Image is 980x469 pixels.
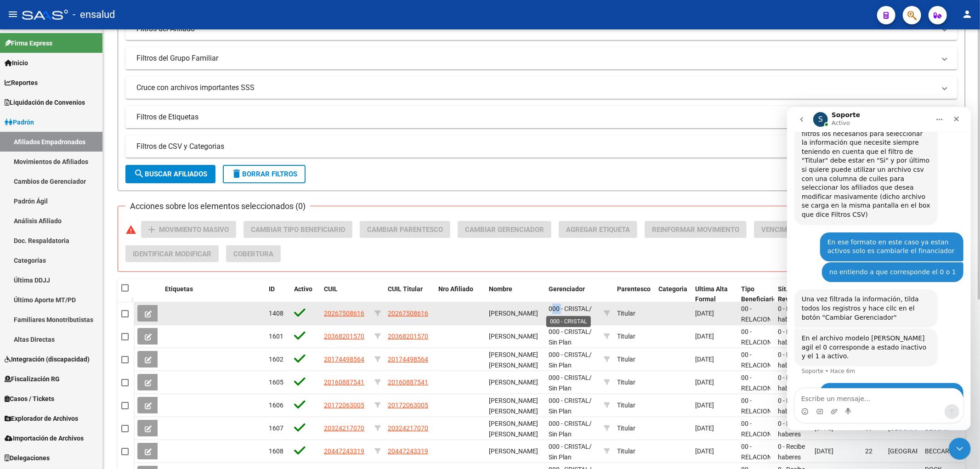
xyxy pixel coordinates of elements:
[58,301,66,308] button: Start recording
[159,226,229,234] span: Movimiento Masivo
[134,168,145,179] mat-icon: search
[549,285,585,293] span: Gerenciador
[134,170,207,178] span: Buscar Afiliados
[695,331,734,342] div: [DATE]
[324,379,364,386] span: 20160887541
[617,379,635,386] span: Titular
[44,301,51,308] button: Adjuntar un archivo
[15,261,68,267] div: Soporte • Hace 6m
[5,374,60,384] span: Fiscalización RG
[125,47,957,69] mat-expansion-panel-header: Filtros del Grupo Familiar
[5,394,54,404] span: Casos / Tickets
[778,328,816,356] span: 0 - Recibe haberes regularmente
[161,279,265,310] datatable-header-cell: Etiquetas
[787,107,971,430] iframe: Intercom live chat
[695,354,734,365] div: [DATE]
[617,333,635,340] span: Titular
[125,245,219,262] button: Identificar Modificar
[324,333,364,340] span: 20368201570
[7,182,176,221] div: Soporte dice…
[125,200,310,213] h3: Acciones sobre los elementos seleccionados (0)
[617,447,635,455] span: Titular
[136,53,935,63] mat-panel-title: Filtros del Grupo Familiar
[7,221,176,276] div: Soporte dice…
[925,447,949,455] span: BECCAR
[549,397,589,404] span: 000 - CRISTAL
[388,447,428,455] span: 20447243319
[695,446,734,457] div: [DATE]
[489,420,538,438] span: [PERSON_NAME] [PERSON_NAME]
[778,285,800,303] span: Sit. Revista
[645,221,747,238] button: Reinformar Movimiento
[226,245,281,262] button: Cobertura
[5,78,38,88] span: Reportes
[815,447,833,455] span: [DATE]
[265,279,290,310] datatable-header-cell: ID
[489,397,538,415] span: [PERSON_NAME] [PERSON_NAME]
[5,117,34,127] span: Padrón
[566,226,630,234] span: Agregar Etiqueta
[324,356,364,363] span: 20174498564
[695,377,734,388] div: [DATE]
[269,379,283,386] span: 1605
[695,308,734,319] div: [DATE]
[741,285,777,303] span: Tipo Beneficiario
[5,97,85,107] span: Liquidación de Convenios
[658,285,687,293] span: Categoria
[7,276,176,315] div: Barbara dice…
[549,328,589,335] span: 000 - CRISTAL
[388,379,428,386] span: 20160887541
[695,285,728,303] span: Ultima Alta Formal
[360,221,450,238] button: Cambiar Parentesco
[652,226,739,234] span: Reinformar Movimiento
[7,9,18,20] mat-icon: menu
[5,413,78,424] span: Explorador de Archivos
[269,333,283,340] span: 1601
[8,282,176,297] textarea: Escribe un mensaje...
[388,333,428,340] span: 20368201570
[489,333,538,340] span: [PERSON_NAME]
[35,155,176,175] div: no entiendo a que corresponde el 0 o 1
[324,401,364,409] span: 20172063005
[888,447,950,455] span: [GEOGRAPHIC_DATA]
[14,301,22,308] button: Selector de emoji
[158,297,172,312] button: Enviar un mensaje…
[290,279,320,310] datatable-header-cell: Activo
[269,356,283,363] span: 1602
[741,420,784,458] span: 00 - RELACION DE DEPENDENCIA
[695,400,734,411] div: [DATE]
[7,155,176,183] div: Barbara dice…
[617,356,635,363] span: Titular
[617,424,635,432] span: Titular
[962,9,973,20] mat-icon: person
[695,423,734,434] div: [DATE]
[559,221,637,238] button: Agregar Etiqueta
[778,305,816,333] span: 0 - Recibe haberes regularmente
[761,226,821,234] span: Vencimiento PMI
[324,310,364,317] span: 20267508616
[617,310,635,317] span: Titular
[29,301,36,308] button: Selector de gif
[778,374,816,402] span: 0 - Recibe haberes regularmente
[549,351,589,358] span: 000 - CRISTAL
[33,125,176,154] div: En ese formato en este caso ya estan activos solo es cambiarle el financiador
[489,379,538,386] span: [PERSON_NAME]
[778,420,816,448] span: 0 - Recibe haberes regularmente
[549,443,589,450] span: 000 - CRISTAL
[465,226,544,234] span: Cambiar Gerenciador
[754,221,828,238] button: Vencimiento PMI
[251,226,345,234] span: Cambiar Tipo Beneficiario
[136,112,935,122] mat-panel-title: Filtros de Etiquetas
[388,401,428,409] span: 20172063005
[388,310,428,317] span: 20267508616
[15,227,143,254] div: En el archivo modelo [PERSON_NAME] agil el 0 corresponde a estado inactivo y el 1 a activo.
[865,447,872,455] span: 22
[269,285,275,293] span: ID
[613,279,655,310] datatable-header-cell: Parentesco
[388,285,423,293] span: CUIL Titular
[324,285,338,293] span: CUIL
